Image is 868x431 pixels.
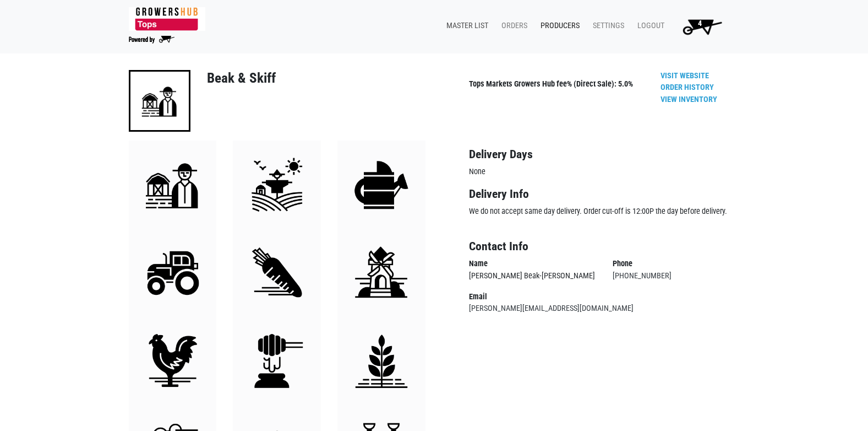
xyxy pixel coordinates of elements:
a: View Inventory [660,95,717,104]
strong: Name [469,259,488,268]
h4: Delivery Info [469,187,740,201]
p: None [469,166,596,178]
h4: Contact Info [469,239,740,254]
a: Settings [584,15,629,36]
img: Cart [678,15,727,37]
a: Master List [438,15,493,36]
img: 6-ffe85f7560f3a7bdc85868ce0f288644.png [129,70,191,132]
img: 6-ffe85f7560f3a7bdc85868ce0f288644.png [129,141,217,229]
img: 279edf242af8f9d49a69d9d2afa010fb.png [129,7,205,31]
img: 13-5ab5e0e794d36b9d01159bc26a415072.png [129,317,217,405]
strong: Phone [613,259,632,268]
a: Logout [629,15,669,36]
strong: Email [469,292,487,301]
h4: Delivery Days [469,147,596,161]
a: Order History [660,83,714,92]
a: Producers [532,15,584,36]
p: We do not accept same day delivery. Order cut-off is 12:00P the day before delivery. [469,206,740,218]
img: Powered by Big Wheelbarrow [129,36,174,44]
img: 19-7441ae2ccb79c876ff41c34f3bd0da69.png [337,229,425,317]
img: 20-542d666e91a61d5b852e869c8d01fd56.png [337,141,425,229]
a: 4 [669,15,731,37]
span: 4 [698,19,702,28]
img: 18-5fefba4e4473f45ce7b8379fec26bc97.png [129,229,217,317]
img: 2-3444e3ba12206fdd60fd3093121f3ffb.png [233,229,321,317]
h3: Beak & Skiff [207,70,426,87]
a: [PERSON_NAME][EMAIL_ADDRESS][DOMAIN_NAME] [469,304,634,313]
a: Visit Website [660,71,709,80]
img: 8-10ee70d5d32a2ce3fb64dc2926d5c329.png [233,317,321,405]
p: [PERSON_NAME] Beak-[PERSON_NAME] [469,270,596,282]
li: Tops Markets Growers Hub fee% (Direct Sale): 5.0% [469,79,644,90]
img: 12-e808fbbc9a1ca83a007ecde3a659033d.png [337,317,425,405]
a: [PHONE_NUMBER] [613,271,672,281]
img: 4-0993951e45cc3cfb3b5adfa2d52d6e80.png [233,141,321,229]
a: Orders [493,15,532,36]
